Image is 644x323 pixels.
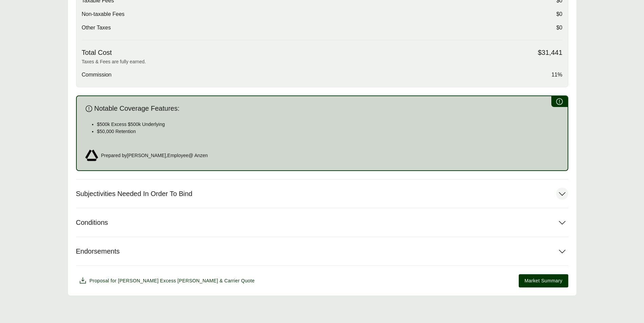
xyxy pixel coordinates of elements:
button: Endorsements [76,237,568,265]
button: Market Summary [519,274,568,287]
span: Subjectivities Needed In Order To Bind [76,190,192,198]
p: Taxes & Fees are fully earned. [82,58,563,65]
span: $31,441 [538,48,562,57]
span: $0 [556,10,563,18]
span: Total Cost [82,48,112,57]
span: Non-taxable Fees [82,10,125,18]
span: Prepared by [PERSON_NAME] , Employee @ Anzen [101,152,208,159]
span: Notable Coverage Features: [94,104,180,113]
span: Proposal for [90,277,255,284]
span: $0 [556,24,563,32]
span: Endorsements [76,247,120,256]
span: Conditions [76,218,108,227]
span: Market Summary [525,277,562,284]
p: $50,000 Retention [97,128,559,135]
button: Proposal for [PERSON_NAME] Excess [PERSON_NAME] & Carrier Quote [76,274,258,287]
span: [PERSON_NAME] Excess [PERSON_NAME] [118,278,218,283]
span: Other Taxes [82,24,111,32]
button: Conditions [76,208,568,237]
span: 11% [551,71,562,79]
p: $500k Excess $500k Underlying [97,121,559,128]
span: & Carrier Quote [220,278,255,283]
button: Subjectivities Needed In Order To Bind [76,179,568,208]
span: Commission [82,71,112,79]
